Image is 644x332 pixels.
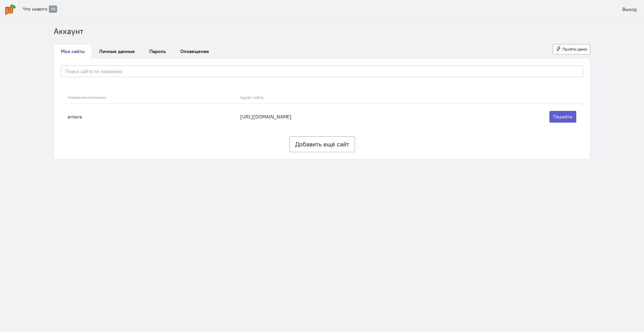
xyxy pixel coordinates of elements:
img: carrot-quest.svg [5,4,15,15]
a: Перейти [549,111,576,123]
a: Что нового 39 [19,3,61,15]
a: Выход [619,3,641,15]
th: Адрес сайта [237,91,449,104]
a: Мои сайты [54,44,92,59]
th: Название компании [61,91,237,104]
button: Пройти демо [553,44,591,54]
span: Пройти демо [562,46,587,52]
span: Что нового [23,6,47,12]
td: entera [61,104,237,129]
span: 39 [49,6,57,13]
td: [URL][DOMAIN_NAME] [237,104,449,129]
li: Аккаунт [54,26,83,37]
a: Оповещения [173,44,216,59]
input: Поиск сайта по названию [61,65,583,77]
a: Личные данные [92,44,142,59]
nav: breadcrumb [54,26,590,37]
button: Добавить ещё сайт [289,136,355,152]
a: Пароль [142,44,173,59]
